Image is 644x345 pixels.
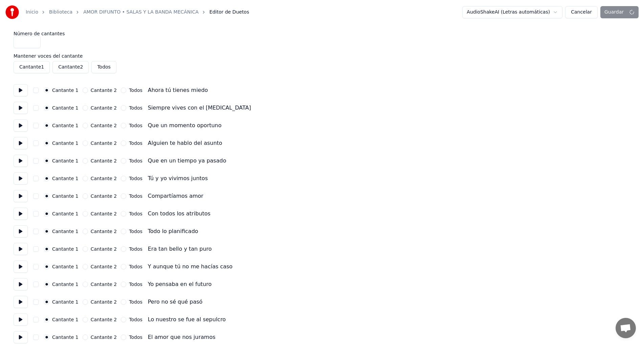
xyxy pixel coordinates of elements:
[52,300,79,304] label: Cantante 1
[52,211,79,216] label: Cantante 1
[52,317,79,322] label: Cantante 1
[14,61,50,73] button: Cantante1
[91,176,117,181] label: Cantante 2
[129,158,142,163] label: Todos
[91,317,117,322] label: Cantante 2
[52,264,79,269] label: Cantante 1
[148,139,222,147] div: Alguien te hablo del asunto
[148,333,216,341] div: El amor que nos juramos
[148,315,226,324] div: Lo nuestro se fue al sepulcro
[52,88,79,93] label: Cantante 1
[91,211,117,216] label: Cantante 2
[129,106,142,110] label: Todos
[52,141,79,146] label: Cantante 1
[148,86,208,94] div: Ahora tú tienes miedo
[148,104,251,112] div: Siempre vives con el [MEDICAL_DATA]
[129,211,142,216] label: Todos
[209,9,249,16] span: Editor de Duetos
[616,318,636,338] a: Open chat
[14,54,630,58] label: Mantener voces del cantante
[148,263,232,271] div: Y aunque tú no me hacías caso
[91,141,117,146] label: Cantante 2
[52,335,79,340] label: Cantante 1
[129,335,142,340] label: Todos
[91,335,117,340] label: Cantante 2
[91,247,117,251] label: Cantante 2
[148,174,208,183] div: Tú y yo vivimos juntos
[52,106,79,110] label: Cantante 1
[129,229,142,234] label: Todos
[52,282,79,287] label: Cantante 1
[26,9,249,16] nav: breadcrumb
[129,282,142,287] label: Todos
[91,300,117,304] label: Cantante 2
[129,247,142,251] label: Todos
[14,31,630,36] label: Número de cantantes
[148,210,210,218] div: Con todos los atributos
[129,317,142,322] label: Todos
[91,229,117,234] label: Cantante 2
[129,194,142,198] label: Todos
[52,61,89,73] button: Cantante2
[148,280,212,288] div: Yo pensaba en el futuro
[129,264,142,269] label: Todos
[148,227,198,235] div: Todo lo planificado
[148,245,212,253] div: Era tan bello y tan puro
[91,106,117,110] label: Cantante 2
[565,6,598,18] button: Cancelar
[91,61,116,73] button: Todos
[5,5,19,19] img: youka
[129,141,142,146] label: Todos
[52,229,79,234] label: Cantante 1
[129,88,142,93] label: Todos
[91,123,117,128] label: Cantante 2
[91,88,117,93] label: Cantante 2
[52,123,79,128] label: Cantante 1
[91,194,117,198] label: Cantante 2
[148,157,226,165] div: Que en un tiempo ya pasado
[91,264,117,269] label: Cantante 2
[148,121,222,130] div: Que un momento oportuno
[129,123,142,128] label: Todos
[129,300,142,304] label: Todos
[52,247,79,251] label: Cantante 1
[91,282,117,287] label: Cantante 2
[91,158,117,163] label: Cantante 2
[148,192,203,200] div: Compartíamos amor
[49,9,72,16] a: Biblioteca
[26,9,38,16] a: Inicio
[52,176,79,181] label: Cantante 1
[148,298,203,306] div: Pero no sé qué pasó
[52,194,79,198] label: Cantante 1
[129,176,142,181] label: Todos
[83,9,199,16] a: AMOR DIFUNTO • SALAS Y LA BANDA MECÁNICA
[52,158,79,163] label: Cantante 1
